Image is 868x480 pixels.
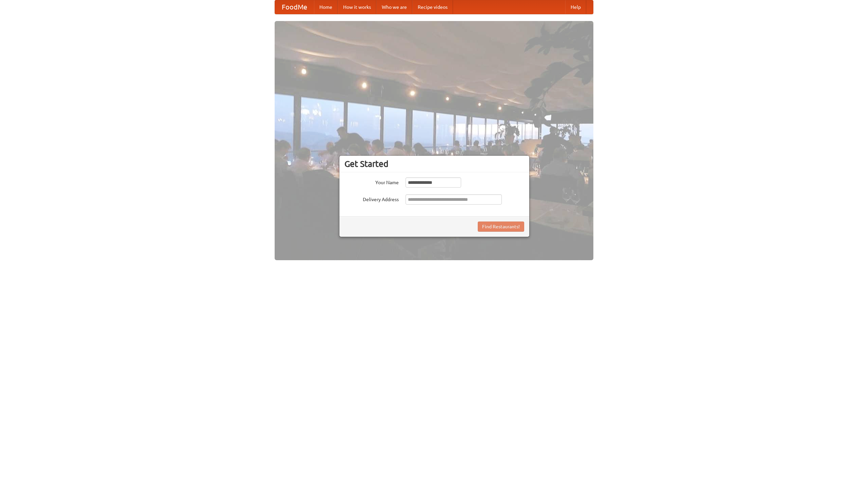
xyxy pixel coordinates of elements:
a: Help [565,0,586,14]
a: Home [314,0,338,14]
label: Your Name [344,177,399,186]
a: Recipe videos [412,0,453,14]
h3: Get Started [344,159,524,169]
button: Find Restaurants! [478,222,524,232]
a: FoodMe [275,0,314,14]
a: How it works [338,0,376,14]
label: Delivery Address [344,194,399,203]
a: Who we are [376,0,412,14]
